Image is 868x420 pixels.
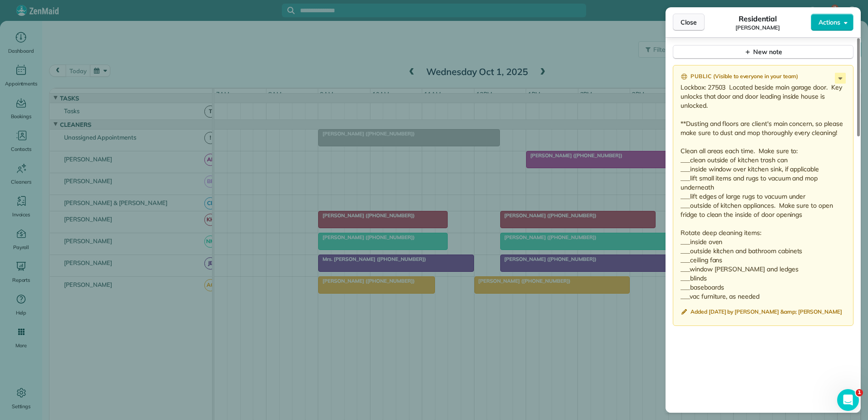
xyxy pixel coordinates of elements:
button: New note [673,45,853,59]
span: ( Visible to everyone in your team ) [713,73,798,81]
span: [PERSON_NAME] [735,24,780,31]
span: Added [DATE] by [PERSON_NAME] &amp; [PERSON_NAME] [690,308,842,315]
button: Added [DATE] by [PERSON_NAME] &amp; [PERSON_NAME] [681,308,842,317]
span: Residential [739,13,777,24]
button: Close [673,14,705,31]
p: Lockbox: 27503 Located beside main garage door. Key unlocks that door and door leading inside hou... [681,83,848,301]
span: 1 [856,389,863,396]
span: Public [690,72,711,81]
span: Actions [819,18,840,27]
iframe: Intercom live chat [837,389,859,411]
span: Close [681,18,697,27]
div: New note [744,47,782,57]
